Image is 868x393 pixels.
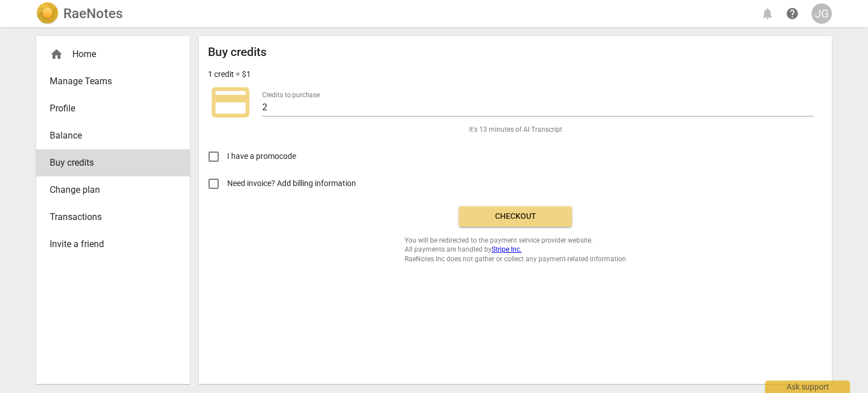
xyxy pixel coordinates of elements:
a: Invite a friend [36,231,190,258]
span: You will be redirected to the payment service provider website. All payments are handled by RaeNo... [405,236,626,264]
h2: Buy credits [208,45,267,59]
span: Profile [50,102,167,115]
button: JG [811,3,832,24]
span: Change plan [50,183,167,197]
span: Invite a friend [50,237,167,251]
span: Checkout [468,211,563,222]
span: credit_card [208,80,253,125]
div: Ask support [765,381,850,393]
a: Manage Teams [36,68,190,95]
span: home [50,47,63,61]
span: help [785,7,799,20]
a: Buy credits [36,149,190,176]
a: Help [782,3,802,24]
span: Transactions [50,210,167,224]
span: Balance [50,129,167,142]
span: Need invoice? Add billing information [227,178,358,189]
h2: RaeNotes [63,6,123,21]
span: It's 13 minutes of AI Transcript [469,125,562,135]
span: Manage Teams [50,75,167,88]
a: Profile [36,95,190,122]
a: LogoRaeNotes [36,2,123,25]
div: Home [50,47,167,61]
a: Balance [36,122,190,149]
img: Logo [36,2,59,25]
a: Stripe Inc. [492,245,522,253]
span: Buy credits [50,156,167,170]
a: Transactions [36,204,190,231]
button: Checkout [459,206,572,227]
div: Home [36,41,190,68]
span: I have a promocode [227,150,296,162]
p: 1 credit = $1 [208,68,251,80]
a: Change plan [36,176,190,204]
label: Credits to purchase [262,92,320,98]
